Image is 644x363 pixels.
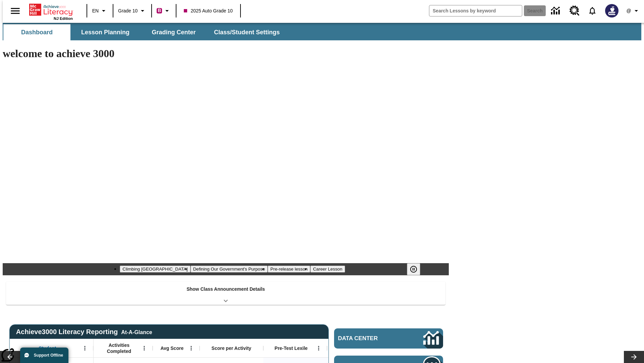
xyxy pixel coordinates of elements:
a: Notifications [584,2,601,19]
span: Achieve3000 Literacy Reporting [16,328,152,336]
button: Language: EN, Select a language [89,5,111,17]
img: Avatar [605,4,619,17]
button: Select a new avatar [601,2,623,19]
span: Grade 10 [118,7,138,14]
a: Data Center [547,2,566,20]
span: @ [626,7,631,14]
div: Home [29,2,73,21]
button: Open side menu [5,1,25,21]
p: Show Class Announcement Details [186,286,265,293]
button: Class/Student Settings [209,24,285,40]
span: Student [39,345,56,351]
span: Pre-Test Lexile [275,345,308,351]
span: Data Center [338,335,401,342]
a: Resource Center, Will open in new tab [566,2,584,20]
span: 2025 Auto Grade 10 [184,7,232,14]
input: search field [429,5,522,16]
div: At-A-Glance [121,328,152,335]
span: B [158,6,161,15]
button: Slide 4 Career Lesson [310,266,345,273]
span: Activities Completed [97,342,141,354]
div: SubNavbar [3,23,641,40]
button: Open Menu [80,343,90,353]
button: Open Menu [139,343,149,353]
span: Support Offline [34,353,63,358]
span: EN [92,7,99,14]
button: Boost Class color is violet red. Change class color [154,5,174,17]
button: Profile/Settings [623,5,644,17]
div: SubNavbar [3,24,286,40]
button: Pause [407,263,420,275]
a: Home [29,3,73,16]
a: Data Center [334,328,443,349]
button: Slide 1 Climbing Mount Tai [120,266,190,273]
button: Grade: Grade 10, Select a grade [115,5,149,17]
div: Show Class Announcement Details [6,282,445,305]
span: NJ Edition [54,16,73,21]
h1: welcome to achieve 3000 [3,47,449,60]
div: Pause [407,263,427,275]
button: Lesson Planning [72,24,139,40]
button: Open Menu [314,343,324,353]
button: Grading Center [140,24,207,40]
button: Support Offline [20,348,68,363]
button: Dashboard [3,24,70,40]
button: Slide 3 Pre-release lesson [268,266,310,273]
span: Avg Score [160,345,183,351]
span: Score per Activity [212,345,252,351]
button: Open Menu [186,343,196,353]
button: Slide 2 Defining Our Government's Purpose [191,266,268,273]
button: Lesson carousel, Next [624,351,644,363]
